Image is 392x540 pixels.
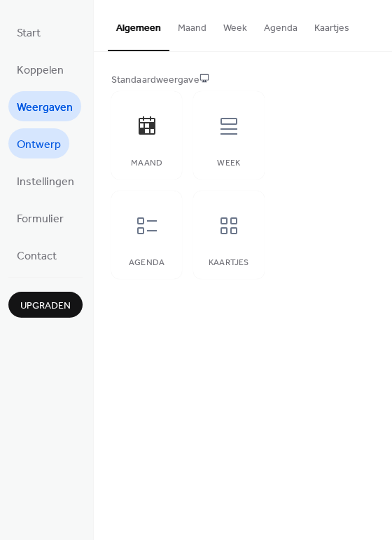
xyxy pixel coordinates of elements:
span: Upgraden [20,299,71,313]
span: Instellingen [17,171,74,193]
div: Maand [125,158,168,168]
a: Instellingen [8,166,83,196]
span: Contact [17,245,57,267]
a: Contact [8,240,65,270]
div: Agenda [125,258,168,268]
a: Start [8,17,49,47]
span: Formulier [17,208,64,230]
div: Week [207,158,250,168]
span: Weergaven [17,97,73,119]
span: Ontwerp [17,134,61,156]
a: Koppelen [8,54,72,84]
button: Upgraden [8,292,83,318]
div: Kaartjes [207,258,250,268]
span: Koppelen [17,60,64,81]
div: Standaardweergave [111,73,372,88]
a: Formulier [8,203,72,233]
a: Weergaven [8,91,81,121]
a: Ontwerp [8,128,69,158]
span: Start [17,22,41,44]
